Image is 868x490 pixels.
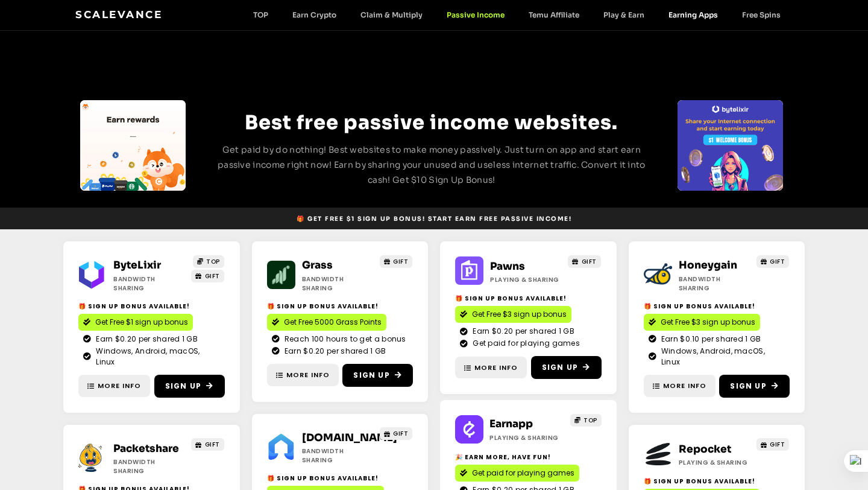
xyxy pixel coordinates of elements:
a: Earnapp [489,418,533,430]
span: More Info [474,363,518,373]
span: Get Free $3 sign up bonus [661,317,755,328]
span: GIFT [393,257,408,266]
span: GIFT [205,440,220,449]
span: GIFT [770,440,785,449]
a: Get Free 5000 Grass Points [267,314,386,331]
p: Get paid by do nothing! Best websites to make money passively. Just turn on app and start earn pa... [208,142,655,188]
span: More Info [98,381,141,391]
h2: Bandwidth Sharing [302,447,375,465]
a: Sign Up [719,375,790,398]
a: ByteLixir [113,259,161,272]
nav: Menu [241,10,793,19]
h2: Best free passive income websites. [208,107,655,138]
a: TOP [570,414,602,427]
span: More Info [286,370,330,380]
span: Earn $0.20 per shared 1 GB [281,346,386,357]
a: GIFT [191,270,224,282]
a: More Info [455,357,527,379]
span: GIFT [393,429,408,438]
a: Free Spins [730,10,793,19]
h2: 🎁 Sign Up Bonus Available! [455,294,602,303]
a: Sign Up [154,375,225,398]
a: TOP [193,255,224,268]
span: Get Free $1 sign up bonus [95,317,188,328]
span: GIFT [205,272,220,281]
h2: 🎉 Earn More, Have Fun! [455,453,602,462]
h2: Bandwidth Sharing [679,275,752,293]
div: Slides [80,100,186,191]
a: Packetshare [113,442,179,455]
a: More Info [644,375,715,397]
h2: Playing & Sharing [490,275,563,284]
a: [DOMAIN_NAME] [302,431,397,444]
a: Repocket [679,443,731,456]
div: Slides [678,100,783,191]
span: Get paid for playing games [472,468,574,479]
span: Earn $0.20 per shared 1 GB [470,326,574,337]
h2: 🎁 Sign Up Bonus Available! [644,477,790,486]
span: Earn $0.20 per shared 1 GB [93,334,198,345]
div: 2 / 4 [80,100,186,191]
a: Pawns [490,260,525,273]
span: 🎁 Get Free $1 sign up bonus! Start earn free passive income! [297,214,571,223]
a: Sign Up [531,356,602,379]
a: GIFT [568,255,601,268]
span: Windows, Android, macOS, Linux [93,346,219,367]
a: 🎁 Get Free $1 sign up bonus! Start earn free passive income! [292,211,576,226]
span: Get Free $3 sign up bonus [472,309,567,320]
a: Earning Apps [656,10,730,19]
span: GIFT [770,257,785,266]
span: Reach 100 hours to get a bonus [281,334,406,345]
span: Sign Up [353,370,389,381]
h2: Bandwidth Sharing [113,275,186,293]
a: GIFT [191,438,224,451]
span: More Info [663,381,706,391]
a: Get Free $3 sign up bonus [455,306,571,323]
a: Temu Affiliate [517,10,591,19]
span: Get paid for playing games [470,338,580,349]
span: Sign Up [542,362,578,373]
a: Earn Crypto [280,10,348,19]
h2: 🎁 Sign Up Bonus Available! [267,474,414,483]
a: GIFT [380,255,413,268]
a: Sign Up [342,364,413,387]
h2: Playing & Sharing [679,458,752,467]
span: Windows, Android, macOS, Linux [658,346,785,367]
h2: Bandwidth Sharing [302,275,375,293]
a: GIFT [756,255,790,268]
div: 2 / 4 [678,100,783,191]
a: Scalevance [75,8,162,21]
h2: 🎁 Sign Up Bonus Available! [78,302,225,311]
a: GIFT [756,438,790,451]
a: TOP [241,10,280,19]
span: TOP [583,416,597,425]
span: Sign Up [730,381,766,392]
span: Sign Up [165,381,201,392]
a: Grass [302,259,333,272]
span: GIFT [582,257,597,266]
span: TOP [206,257,220,266]
span: Get Free 5000 Grass Points [284,317,382,328]
a: Honeygain [679,259,737,272]
a: More Info [78,375,150,397]
a: Get Free $3 sign up bonus [644,314,760,331]
a: Play & Earn [591,10,656,19]
a: Get Free $1 sign up bonus [78,314,193,331]
a: Get paid for playing games [455,465,579,482]
h2: Playing & Sharing [489,433,564,442]
a: GIFT [380,427,413,440]
a: Claim & Multiply [348,10,435,19]
h2: 🎁 Sign Up Bonus Available! [644,302,790,311]
h2: 🎁 Sign Up Bonus Available! [267,302,414,311]
a: More Info [267,364,339,386]
h2: Bandwidth Sharing [113,457,186,476]
span: Earn $0.10 per shared 1 GB [658,334,761,345]
a: Passive Income [435,10,517,19]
